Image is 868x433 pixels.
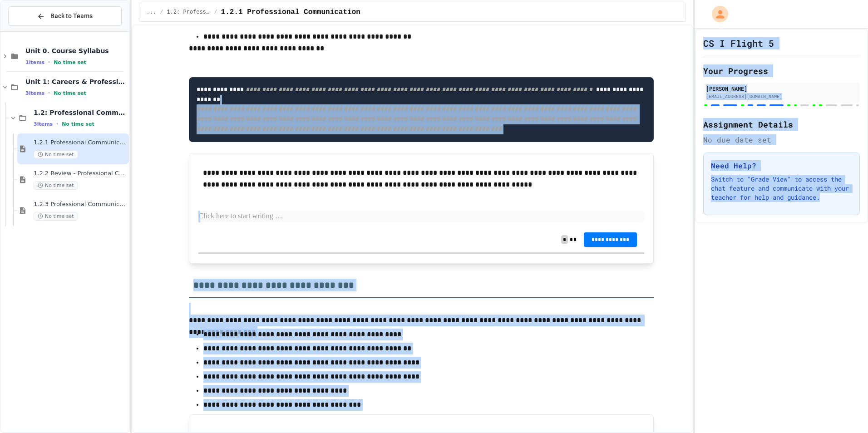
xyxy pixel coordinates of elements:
span: No time set [54,90,86,96]
span: Back to Teams [50,11,93,21]
div: My Account [702,4,730,25]
span: • [48,89,50,97]
span: ... [147,9,157,16]
h2: Assignment Details [703,118,860,131]
span: No time set [34,212,78,221]
h1: CS I Flight 5 [703,37,774,49]
span: • [48,59,50,66]
span: 1.2.1 Professional Communication [34,139,127,147]
span: No time set [54,59,86,65]
span: Unit 1: Careers & Professionalism [25,78,127,86]
div: No due date set [703,134,860,145]
span: 1.2: Professional Communication [34,108,127,117]
p: Switch to "Grade View" to access the chat feature and communicate with your teacher for help and ... [711,175,852,202]
span: No time set [34,150,78,159]
span: 1.2.2 Review - Professional Communication [34,170,127,177]
div: [EMAIL_ADDRESS][DOMAIN_NAME] [706,93,857,100]
span: 1.2: Professional Communication [167,9,210,16]
span: 1 items [25,59,44,65]
h3: Need Help? [711,160,852,171]
span: 3 items [34,121,53,127]
span: No time set [34,181,78,190]
span: 1.2.1 Professional Communication [221,7,360,18]
span: Unit 0. Course Syllabus [25,47,127,55]
div: [PERSON_NAME] [706,84,857,93]
span: / [214,9,217,16]
span: 1.2.3 Professional Communication Challenge [34,201,127,208]
span: 3 items [25,90,44,96]
span: No time set [62,121,94,127]
span: / [160,9,163,16]
span: • [56,120,58,128]
button: Back to Teams [8,6,122,26]
h2: Your Progress [703,64,860,77]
